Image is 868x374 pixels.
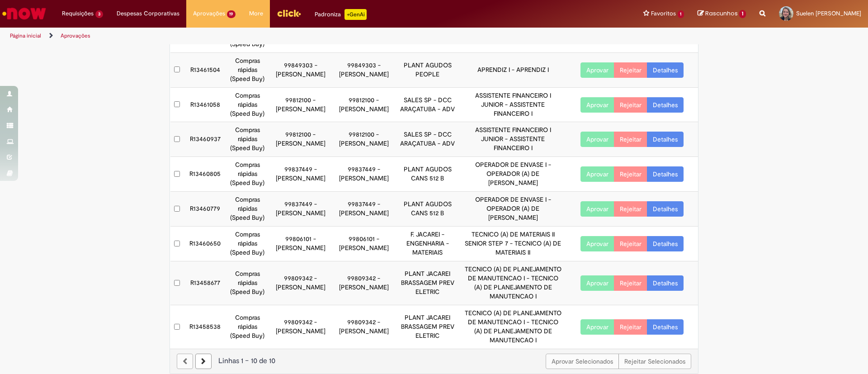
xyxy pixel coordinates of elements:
[460,305,566,349] td: TECNICO (A) DE PLANEJAMENTO DE MANUTENCAO I - TECNICO (A) DE PLANEJAMENTO DE MANUTENCAO I
[184,261,226,305] td: R13458677
[184,52,226,87] td: R13461504
[226,261,269,305] td: Compras rápidas (Speed Buy)
[678,10,684,18] span: 1
[332,227,396,261] td: 99806101 - [PERSON_NAME]
[269,261,332,305] td: 99809342 - [PERSON_NAME]
[277,6,301,20] img: click_logo_yellow_360x200.png
[269,157,332,192] td: 99837449 - [PERSON_NAME]
[396,227,460,261] td: F. JACAREI - ENGENHARIA - MATERIAIS
[460,122,566,157] td: ASSISTENTE FINANCEIRO I JUNIOR - ASSISTENTE FINANCEIRO I
[614,97,647,113] button: Rejeitar
[580,97,614,113] button: Aprovar
[739,10,746,18] span: 1
[460,261,566,305] td: TECNICO (A) DE PLANEJAMENTO DE MANUTENCAO I - TECNICO (A) DE PLANEJAMENTO DE MANUTENCAO I
[580,319,614,335] button: Aprovar
[117,9,179,18] span: Despesas Corporativas
[651,9,676,18] span: Favoritos
[396,52,460,87] td: PLANT AGUDOS PEOPLE
[647,97,684,113] a: Detalhes
[269,227,332,261] td: 99806101 - [PERSON_NAME]
[580,62,614,78] button: Aprovar
[580,236,614,251] button: Aprovar
[226,122,269,157] td: Compras rápidas (Speed Buy)
[647,62,684,78] a: Detalhes
[614,62,647,78] button: Rejeitar
[193,9,225,18] span: Aprovações
[344,9,367,20] p: +GenAi
[184,157,226,192] td: R13460805
[332,261,396,305] td: 99809342 - [PERSON_NAME]
[396,261,460,305] td: PLANT JACAREI BRASSAGEM PREV ELETRIC
[580,132,614,147] button: Aprovar
[177,356,691,366] div: Linhas 1 − 10 de 10
[705,9,738,18] span: Rascunhos
[580,166,614,182] button: Aprovar
[460,192,566,227] td: OPERADOR DE ENVASE I - OPERADOR (A) DE [PERSON_NAME]
[614,236,647,251] button: Rejeitar
[269,192,332,227] td: 99837449 - [PERSON_NAME]
[226,157,269,192] td: Compras rápidas (Speed Buy)
[647,166,684,182] a: Detalhes
[647,132,684,147] a: Detalhes
[10,32,41,39] a: Página inicial
[647,275,684,291] a: Detalhes
[226,192,269,227] td: Compras rápidas (Speed Buy)
[647,319,684,335] a: Detalhes
[226,305,269,349] td: Compras rápidas (Speed Buy)
[62,9,94,18] span: Requisições
[7,28,572,44] ul: Trilhas de página
[269,122,332,157] td: 99812100 - [PERSON_NAME]
[227,10,236,18] span: 19
[580,201,614,217] button: Aprovar
[332,87,396,122] td: 99812100 - [PERSON_NAME]
[396,122,460,157] td: SALES SP - DCC ARAÇATUBA - ADV
[184,305,226,349] td: R13458538
[614,319,647,335] button: Rejeitar
[226,87,269,122] td: Compras rápidas (Speed Buy)
[580,275,614,291] button: Aprovar
[269,305,332,349] td: 99809342 - [PERSON_NAME]
[61,32,90,39] a: Aprovações
[396,192,460,227] td: PLANT AGUDOS CANS 512 B
[332,122,396,157] td: 99812100 - [PERSON_NAME]
[396,157,460,192] td: PLANT AGUDOS CANS 512 B
[184,227,226,261] td: R13460650
[396,305,460,349] td: PLANT JACAREI BRASSAGEM PREV ELETRIC
[614,275,647,291] button: Rejeitar
[269,52,332,87] td: 99849303 - [PERSON_NAME]
[184,87,226,122] td: R13461058
[698,9,746,18] a: Rascunhos
[184,122,226,157] td: R13460937
[332,305,396,349] td: 99809342 - [PERSON_NAME]
[460,87,566,122] td: ASSISTENTE FINANCEIRO I JUNIOR - ASSISTENTE FINANCEIRO I
[614,201,647,217] button: Rejeitar
[460,157,566,192] td: OPERADOR DE ENVASE I - OPERADOR (A) DE [PERSON_NAME]
[332,157,396,192] td: 99837449 - [PERSON_NAME]
[332,52,396,87] td: 99849303 - [PERSON_NAME]
[95,10,103,18] span: 3
[614,166,647,182] button: Rejeitar
[332,192,396,227] td: 99837449 - [PERSON_NAME]
[226,52,269,87] td: Compras rápidas (Speed Buy)
[184,192,226,227] td: R13460779
[647,236,684,251] a: Detalhes
[1,5,47,23] img: ServiceNow
[226,227,269,261] td: Compras rápidas (Speed Buy)
[460,227,566,261] td: TECNICO (A) DE MATERIAIS II SENIOR STEP 7 - TECNICO (A) DE MATERIAIS II
[249,9,263,18] span: More
[796,9,861,17] span: Suelen [PERSON_NAME]
[315,9,367,20] div: Padroniza
[460,52,566,87] td: APRENDIZ I - APRENDIZ I
[647,201,684,217] a: Detalhes
[396,87,460,122] td: SALES SP - DCC ARAÇATUBA - ADV
[614,132,647,147] button: Rejeitar
[269,87,332,122] td: 99812100 - [PERSON_NAME]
